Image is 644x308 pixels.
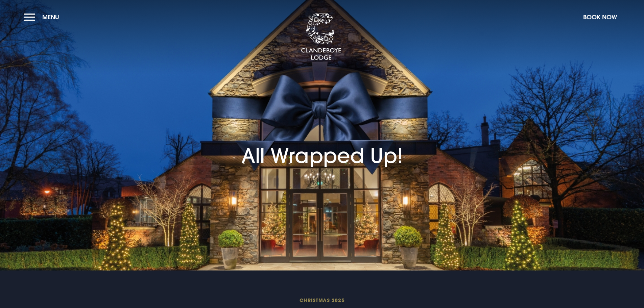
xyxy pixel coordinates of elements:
[24,10,63,24] button: Menu
[42,13,59,21] span: Menu
[580,10,620,24] button: Book Now
[241,106,403,167] h1: All Wrapped Up!
[301,13,341,61] img: Clandeboye Lodge
[161,297,483,303] span: Christmas 2025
